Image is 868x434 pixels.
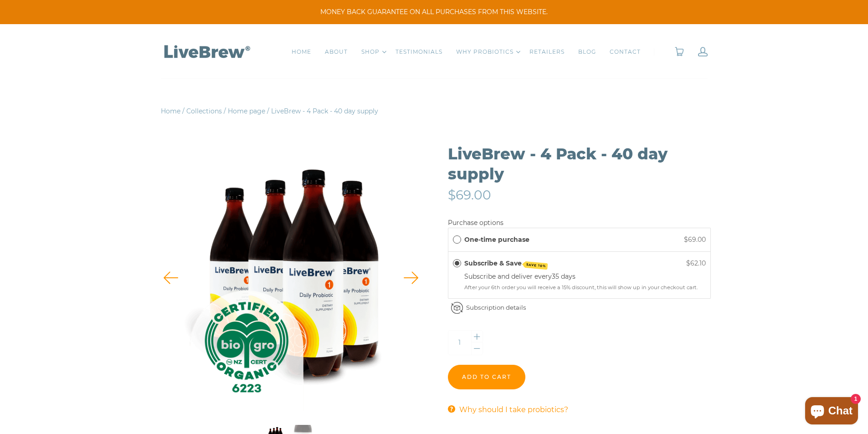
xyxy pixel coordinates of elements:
[361,47,380,56] a: SHOP
[157,144,425,412] img: LiveBrew - 4 Pack - 40 day supply
[271,107,378,115] span: LiveBrew - 4 Pack - 40 day supply
[292,47,311,56] a: HOME
[161,107,180,115] a: Home
[464,272,552,281] label: Subscribe and deliver every
[186,107,222,115] a: Collections
[456,47,514,56] a: WHY PROBIOTICS
[610,47,641,56] a: CONTACT
[552,272,575,281] label: 35 days
[453,235,461,245] div: One-time purchase
[524,261,548,269] span: SAVE 10%
[459,404,568,416] a: Why should I take probiotics?
[464,284,706,292] div: After your 6th order you will receive a 15% discount, this will show up in your checkout cart.
[267,107,269,115] span: /
[325,47,348,56] a: ABOUT
[529,47,565,56] a: RETAILERS
[453,258,461,268] div: Subscribe & Save
[448,219,503,227] label: Purchase options
[578,47,596,56] a: BLOG
[466,304,526,311] a: Subscription details
[684,235,706,244] span: $69.00
[459,405,568,414] span: Why should I take probiotics?
[228,107,265,115] a: Home page
[448,331,471,355] input: Quantity
[802,397,861,427] inbox-online-store-chat: Shopify online store chat
[14,7,854,17] span: MONEY BACK GUARANTEE ON ALL PURCHASES FROM THIS WEBSITE.
[395,47,442,56] a: TESTIMONIALS
[464,235,529,245] label: One-time purchase
[161,43,252,59] img: LiveBrew
[464,258,548,268] label: Subscribe & Save
[224,107,226,115] span: /
[448,144,711,184] h1: LiveBrew - 4 Pack - 40 day supply
[182,107,185,115] span: /
[448,365,525,389] input: Add to cart
[448,187,491,203] span: $69.00
[686,259,706,267] span: $62.10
